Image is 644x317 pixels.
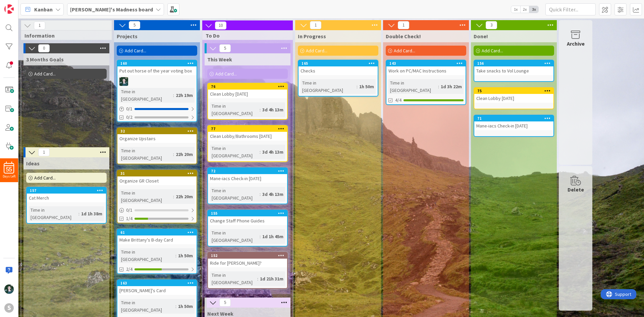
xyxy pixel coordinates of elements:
[26,160,40,167] span: Ideas
[474,121,553,130] div: Mane-iacs Check-in [DATE]
[210,145,260,159] div: Time in [GEOGRAPHIC_DATA]
[520,6,529,13] span: 2x
[119,77,128,86] img: KM
[117,229,197,235] div: 61
[302,61,378,66] div: 165
[120,281,197,285] div: 163
[208,90,287,98] div: Clean Lobby [DATE]
[117,128,197,134] div: 32
[211,84,287,89] div: 76
[117,60,197,66] div: 160
[173,92,174,99] span: :
[260,148,261,156] span: :
[208,84,287,98] div: 76Clean Lobby [DATE]
[388,79,438,94] div: Time in [GEOGRAPHIC_DATA]
[174,151,195,158] div: 22h 20m
[119,88,173,103] div: Time in [GEOGRAPHIC_DATA]
[117,170,197,176] div: 31
[439,83,464,90] div: 1d 3h 22m
[299,60,378,66] div: 165
[117,229,197,244] div: 61Make Brittany's B-day Card
[298,33,326,40] span: In Progress
[208,168,287,174] div: 72
[173,193,174,200] span: :
[474,33,488,40] span: Done!
[567,40,585,48] div: Archive
[117,33,138,40] span: Projects
[117,134,197,143] div: Organize Upstairs
[474,115,553,121] div: 71
[119,189,173,204] div: Time in [GEOGRAPHIC_DATA]
[27,194,106,202] div: Cat Merch
[117,176,197,185] div: Organize GR Closet
[568,186,584,194] div: Delete
[219,44,231,52] span: 5
[30,188,106,193] div: 157
[126,266,132,273] span: 2/4
[474,88,553,94] div: 75
[79,210,104,217] div: 1d 1h 38m
[258,275,285,282] div: 1d 21h 31m
[398,21,409,29] span: 1
[29,206,78,221] div: Time in [GEOGRAPHIC_DATA]
[126,207,132,214] span: 0 / 1
[394,48,415,54] span: Add Card...
[299,60,378,75] div: 165Checks
[257,275,258,282] span: :
[27,188,106,202] div: 157Cat Merch
[545,3,596,15] input: Quick Filter...
[210,229,260,244] div: Time in [GEOGRAPHIC_DATA]
[119,248,175,263] div: Time in [GEOGRAPHIC_DATA]
[117,286,197,295] div: [PERSON_NAME]'s Card
[117,170,197,185] div: 31Organize GR Closet
[120,230,197,235] div: 61
[474,94,553,103] div: Clean Lobby [DATE]
[208,174,287,183] div: Mane-iacs Check-in [DATE]
[78,210,79,217] span: :
[395,97,401,104] span: 4/4
[477,116,553,121] div: 71
[210,271,257,286] div: Time in [GEOGRAPHIC_DATA]
[386,66,466,75] div: Work on PC/MAC Instructions
[70,6,153,13] b: [PERSON_NAME]'s Madness board
[26,56,64,63] span: 3 Months Goals
[14,1,31,9] span: Support
[310,21,321,29] span: 1
[34,71,56,77] span: Add Card...
[119,299,175,314] div: Time in [GEOGRAPHIC_DATA]
[117,105,197,113] div: 0/1
[208,253,287,267] div: 152Ride for [PERSON_NAME]?
[210,102,260,117] div: Time in [GEOGRAPHIC_DATA]
[4,4,14,14] img: Visit kanbanzone.com
[175,252,176,259] span: :
[211,211,287,216] div: 155
[38,44,50,52] span: 0
[306,48,327,54] span: Add Card...
[474,60,553,66] div: 156
[211,169,287,173] div: 72
[386,60,466,75] div: 143Work on PC/MAC Instructions
[38,148,50,156] span: 1
[126,114,132,121] span: 0/2
[117,280,197,286] div: 163
[4,284,14,294] img: KM
[358,83,376,90] div: 1h 50m
[211,126,287,131] div: 77
[119,147,173,162] div: Time in [GEOGRAPHIC_DATA]
[386,60,466,66] div: 143
[210,187,260,202] div: Time in [GEOGRAPHIC_DATA]
[120,171,197,176] div: 31
[4,303,14,313] div: S
[438,83,439,90] span: :
[125,48,146,54] span: Add Card...
[27,188,106,194] div: 157
[474,66,553,75] div: Take snacks to Vol Lounge
[261,233,285,240] div: 1d 1h 45m
[174,193,195,200] div: 22h 20m
[207,56,232,63] span: This Week
[511,6,520,13] span: 1x
[260,191,261,198] span: :
[261,106,285,113] div: 3d 4h 13m
[357,83,358,90] span: :
[117,128,197,143] div: 32Organize Upstairs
